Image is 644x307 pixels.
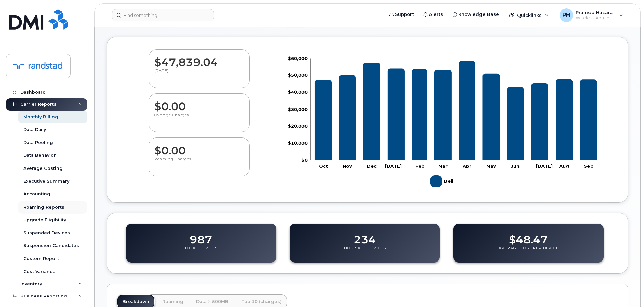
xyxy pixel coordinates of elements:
[462,163,471,169] tspan: Apr
[154,50,244,68] dd: $47,839.04
[315,61,597,160] g: Bell
[430,173,455,190] g: Legend
[154,94,244,113] dd: $0.00
[517,12,542,18] span: Quicklinks
[343,163,352,169] tspan: Nov
[385,8,419,21] a: Support
[154,68,244,81] p: [DATE]
[288,72,308,78] tspan: $50,000
[576,15,616,21] span: Wireless Admin
[288,56,600,190] g: Chart
[430,173,455,190] g: Bell
[504,8,553,22] div: Quicklinks
[429,11,443,18] span: Alerts
[154,157,244,169] p: Roaming Charges
[288,106,308,112] tspan: $30,000
[458,11,499,18] span: Knowledge Base
[190,227,212,246] dd: 987
[367,163,377,169] tspan: Dec
[448,8,504,21] a: Knowledge Base
[354,227,376,246] dd: 234
[559,163,569,169] tspan: Aug
[395,11,414,18] span: Support
[486,163,496,169] tspan: May
[288,89,308,95] tspan: $40,000
[288,123,308,129] tspan: $20,000
[584,163,594,169] tspan: Sep
[184,246,218,258] p: Total Devices
[438,163,448,169] tspan: Mar
[154,138,244,157] dd: $0.00
[562,11,570,19] span: PH
[555,8,628,22] div: Pramod Hazareesing
[499,246,559,258] p: Average Cost Per Device
[385,163,402,169] tspan: [DATE]
[154,113,244,125] p: Overage Charges
[288,140,308,146] tspan: $10,000
[301,157,308,163] tspan: $0
[511,163,520,169] tspan: Jun
[288,56,308,61] tspan: $60,000
[112,9,214,21] input: Find something...
[344,246,386,258] p: No Usage Devices
[509,227,548,246] dd: $48.47
[415,163,425,169] tspan: Feb
[319,163,328,169] tspan: Oct
[536,163,553,169] tspan: [DATE]
[419,8,448,21] a: Alerts
[576,10,616,15] span: Pramod Hazareesing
